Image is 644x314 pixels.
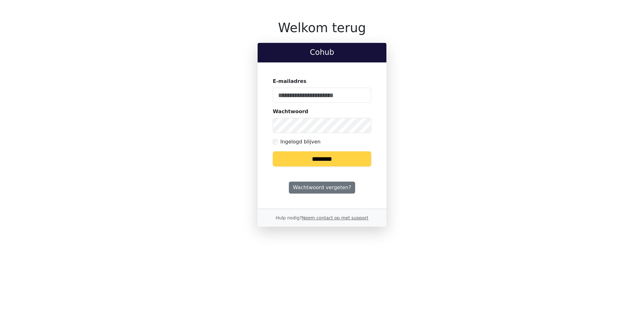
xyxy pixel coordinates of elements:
[302,215,368,220] a: Neem contact op met support
[273,78,307,85] label: E-mailadres
[280,138,320,146] label: Ingelogd blijven
[289,182,355,194] a: Wachtwoord vergeten?
[276,215,368,220] small: Hulp nodig?
[273,108,308,115] label: Wachtwoord
[263,48,381,57] h2: Cohub
[258,20,386,35] h1: Welkom terug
